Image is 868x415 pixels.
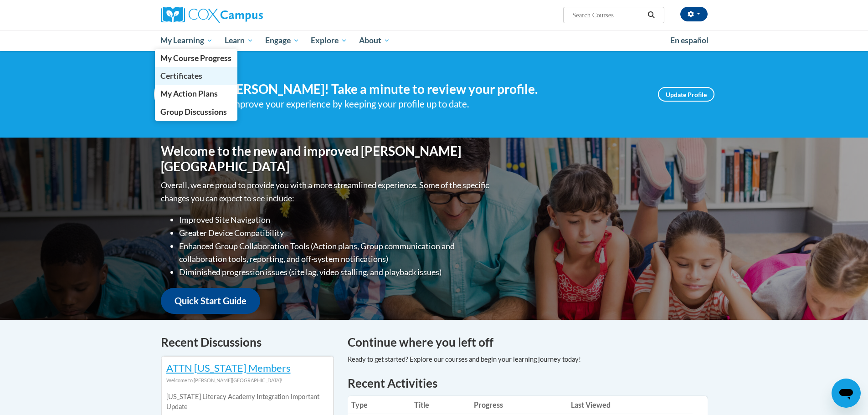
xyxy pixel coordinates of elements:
span: En español [670,36,709,45]
a: Cox Campus [161,7,334,23]
span: Learn [225,35,253,46]
a: En español [664,31,714,50]
p: [US_STATE] Literacy Academy Integration Important Update [166,392,329,412]
div: Welcome to [PERSON_NAME][GEOGRAPHIC_DATA]! [166,375,329,385]
li: Greater Device Compatibility [179,226,491,240]
th: Type [348,396,411,414]
th: Last Viewed [567,396,693,414]
th: Title [411,396,470,414]
a: Engage [259,30,305,51]
li: Improved Site Navigation [179,213,491,226]
a: About [353,30,396,51]
a: ATTN [US_STATE] Members [166,362,291,374]
span: About [359,35,390,46]
span: Explore [311,35,347,46]
span: My Learning [160,35,213,46]
img: Profile Image [154,74,195,115]
a: My Course Progress [155,49,238,67]
button: Search [644,10,658,20]
div: Help improve your experience by keeping your profile up to date. [209,97,644,112]
button: Account Settings [680,7,708,21]
a: Group Discussions [155,103,238,121]
h1: Welcome to the new and improved [PERSON_NAME][GEOGRAPHIC_DATA] [161,143,491,174]
th: Progress [470,396,567,414]
span: My Course Progress [160,53,231,63]
h4: Hi [PERSON_NAME]! Take a minute to review your profile. [209,82,644,97]
a: Quick Start Guide [161,288,260,314]
h4: Recent Discussions [161,333,334,351]
a: My Action Plans [155,85,238,102]
li: Enhanced Group Collaboration Tools (Action plans, Group communication and collaboration tools, re... [179,240,491,266]
a: Explore [305,30,353,51]
img: Cox Campus [161,7,263,23]
li: Diminished progression issues (site lag, video stalling, and playback issues) [179,266,491,279]
span: Certificates [160,71,202,81]
input: Search Courses [571,10,644,20]
span: My Action Plans [160,89,218,98]
a: Update Profile [658,87,714,102]
iframe: Button to launch messaging window [832,379,861,408]
div: Main menu [147,30,721,51]
span: Group Discussions [160,107,227,117]
span: Engage [265,35,299,46]
h1: Recent Activities [348,375,708,391]
a: Learn [219,30,259,51]
a: Certificates [155,67,238,85]
a: My Learning [155,30,219,51]
h4: Continue where you left off [348,333,708,351]
p: Overall, we are proud to provide you with a more streamlined experience. Some of the specific cha... [161,179,491,205]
